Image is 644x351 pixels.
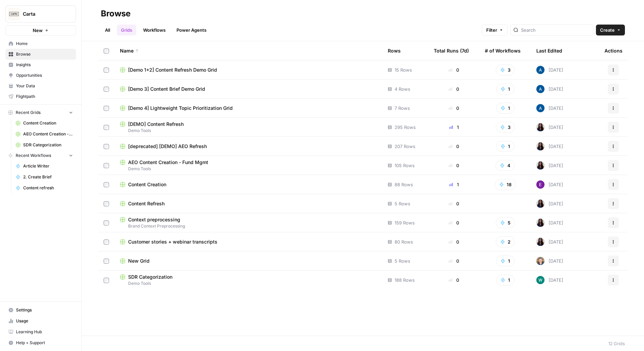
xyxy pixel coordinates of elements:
input: Search [521,27,590,33]
a: [Demo 1+2] Content Refresh Demo Grid [120,67,377,73]
span: 88 Rows [395,181,413,188]
span: [DEMO] Content Refresh [128,121,184,128]
span: [Demo 4] Lightweight Topic Prioritization Grid [128,105,233,112]
img: rox323kbkgutb4wcij4krxobkpon [536,200,545,208]
img: tb834r7wcu795hwbtepf06oxpmnl [536,180,545,189]
div: 0 [434,105,474,112]
img: rox323kbkgutb4wcij4krxobkpon [536,142,545,150]
div: 0 [434,86,474,92]
div: 12 Grids [608,340,625,347]
div: 0 [434,219,474,226]
span: 5 Rows [395,258,410,264]
a: Customer stories + webinar transcripts [120,238,377,245]
span: Recent Grids [16,109,41,116]
button: 2 [496,236,515,247]
div: Total Runs (7d) [434,41,469,60]
div: 0 [434,238,474,245]
span: [Demo 3] Content Brief Demo Grid [128,86,205,92]
button: 3 [496,64,515,75]
div: 0 [434,277,474,283]
span: Learning Hub [16,329,73,335]
a: [deprecated] [DEMO] AEO Refresh [120,143,377,150]
span: Brand Context Preprocessing [120,223,377,229]
button: 18 [495,179,516,190]
button: Workspace: Carta [5,5,76,23]
a: [Demo 4] Lightweight Topic Prioritization Grid [120,105,377,112]
button: 3 [496,122,515,133]
span: [Demo 1+2] Content Refresh Demo Grid [128,67,217,73]
div: [DATE] [536,276,563,284]
span: Opportunities [16,72,73,78]
a: SDR CategorizationDemo Tools [120,274,377,287]
img: he81ibor8lsei4p3qvg4ugbvimgp [536,66,545,74]
span: Carta [23,11,64,17]
span: Home [16,41,73,47]
span: 5 Rows [395,200,410,207]
span: Content Creation [128,181,166,188]
div: [DATE] [536,85,563,93]
a: SDR Categorization [13,140,76,150]
a: Article Writer [13,161,76,172]
div: 1 [434,181,474,188]
div: [DATE] [536,161,563,170]
span: Settings [16,307,73,313]
img: vaiar9hhcrg879pubqop5lsxqhgw [536,276,545,284]
a: Grids [117,25,136,35]
button: 4 [495,160,515,171]
div: [DATE] [536,238,563,246]
a: Content Creation [13,118,76,129]
div: 0 [434,258,474,264]
div: [DATE] [536,219,563,227]
span: Insights [16,62,73,68]
span: SDR Categorization [128,274,172,280]
span: New [33,27,43,34]
a: [Demo 3] Content Brief Demo Grid [120,86,377,92]
span: Article Writer [23,163,73,169]
img: he81ibor8lsei4p3qvg4ugbvimgp [536,85,545,93]
img: rox323kbkgutb4wcij4krxobkpon [536,161,545,170]
a: Browse [5,49,76,60]
button: Recent Grids [5,107,76,118]
button: 1 [496,255,515,266]
div: [DATE] [536,104,563,112]
span: 295 Rows [395,124,416,131]
a: Usage [5,316,76,326]
a: Content Refresh [120,200,377,207]
a: Learning Hub [5,326,76,337]
a: Workflows [139,25,170,35]
span: Recent Workflows [16,152,51,159]
span: 4 Rows [395,86,410,92]
a: AEO Content Creation - Fund MgmtDemo Tools [120,159,377,172]
span: New Grid [128,258,150,264]
div: 0 [434,200,474,207]
button: 1 [496,84,515,94]
span: Context preprocessing [128,216,180,223]
div: Rows [388,41,401,60]
span: SDR Categorization [23,142,73,148]
div: # of Workflows [485,41,521,60]
a: [DEMO] Content RefreshDemo Tools [120,121,377,134]
span: Flightpath [16,93,73,100]
a: Power Agents [172,25,211,35]
div: 0 [434,162,474,169]
button: Create [596,25,625,35]
a: 2. Create Brief [13,172,76,182]
div: 1 [434,124,474,131]
span: 2. Create Brief [23,174,73,180]
span: Demo Tools [120,128,377,134]
a: Content refresh [13,182,76,193]
button: 1 [496,275,515,286]
a: All [101,25,114,35]
div: 0 [434,67,474,73]
span: Content Refresh [128,200,165,207]
a: Content Creation [120,181,377,188]
a: Context preprocessingBrand Context Preprocessing [120,216,377,229]
div: [DATE] [536,142,563,150]
div: [DATE] [536,66,563,74]
span: Create [600,27,615,33]
span: Usage [16,318,73,324]
button: 1 [496,141,515,152]
span: 207 Rows [395,143,415,150]
button: Recent Workflows [5,150,76,161]
span: 80 Rows [395,238,413,245]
